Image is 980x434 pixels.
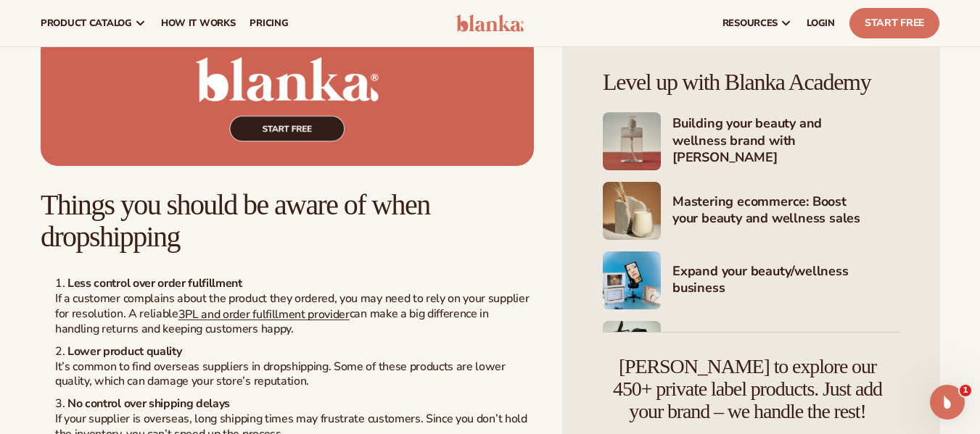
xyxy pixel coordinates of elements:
[672,115,899,167] h4: Building your beauty and wellness brand with [PERSON_NAME]
[41,17,132,29] span: product catalog
[722,17,778,29] span: resources
[41,189,534,253] h2: Things you should be aware of when dropshipping
[849,8,939,38] a: Start Free
[67,343,181,359] strong: Lower product quality
[960,385,971,396] span: 1
[603,321,899,379] a: Shopify Image 5 Marketing your beauty and wellness brand 101
[672,263,899,299] h4: Expand your beauty/wellness business
[41,33,534,166] img: Join Blanka for free today!
[603,112,899,170] a: Shopify Image 2 Building your beauty and wellness brand with [PERSON_NAME]
[603,251,661,309] img: Shopify Image 4
[603,112,661,170] img: Shopify Image 2
[603,356,892,422] h4: [PERSON_NAME] to explore our 450+ private label products. Just add your brand – we handle the rest!
[603,182,661,240] img: Shopify Image 3
[603,321,661,379] img: Shopify Image 5
[456,14,524,32] img: logo
[603,182,899,240] a: Shopify Image 3 Mastering ecommerce: Boost your beauty and wellness sales
[41,33,534,166] a: Start your beauty line for free today with Blanka
[603,251,899,309] a: Shopify Image 4 Expand your beauty/wellness business
[603,70,899,95] h4: Level up with Blanka Academy
[178,306,350,322] a: 3PL and order fulfillment provider
[807,17,835,29] span: LOGIN
[930,385,965,420] iframe: Intercom live chat
[67,275,242,291] strong: Less control over order fulfillment
[672,193,899,229] h4: Mastering ecommerce: Boost your beauty and wellness sales
[55,344,534,389] li: It’s common to find overseas suppliers in dropshipping. Some of these products are lower quality,...
[161,17,236,29] span: How It Works
[67,396,230,412] strong: No control over shipping delays
[55,276,534,337] li: If a customer complains about the product they ordered, you may need to rely on your supplier for...
[250,17,288,29] span: pricing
